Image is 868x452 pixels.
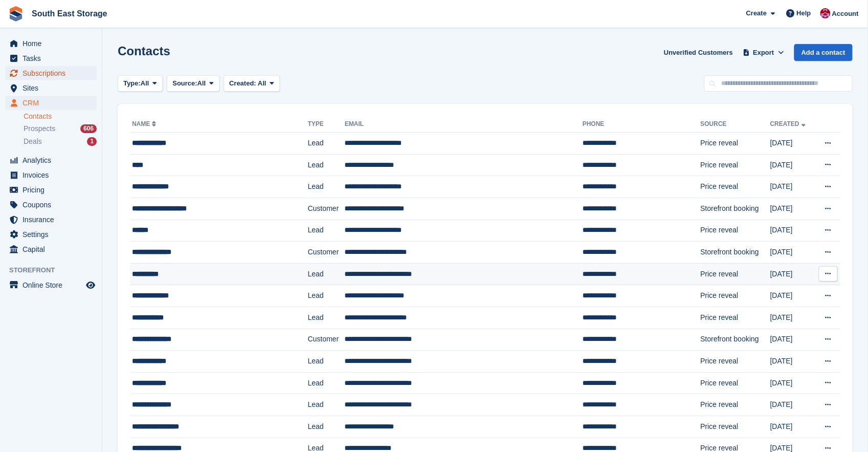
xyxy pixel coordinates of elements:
[308,133,344,155] td: Lead
[23,81,84,95] span: Sites
[5,278,97,292] a: menu
[23,242,84,256] span: Capital
[5,153,97,167] a: menu
[24,123,97,134] a: Prospects 606
[84,279,97,291] a: Preview store
[770,351,815,373] td: [DATE]
[770,198,815,220] td: [DATE]
[24,137,42,146] span: Deals
[308,220,344,242] td: Lead
[308,263,344,285] td: Lead
[172,78,197,89] span: Source:
[167,75,220,92] button: Source: All
[701,263,770,285] td: Price reveal
[308,329,344,351] td: Customer
[5,66,97,80] a: menu
[770,285,815,307] td: [DATE]
[770,242,815,264] td: [DATE]
[118,44,170,58] h1: Contacts
[308,116,344,133] th: Type
[582,116,700,133] th: Phone
[23,183,84,197] span: Pricing
[701,176,770,198] td: Price reveal
[23,278,84,292] span: Online Store
[87,137,97,146] div: 1
[229,79,256,87] span: Created:
[701,133,770,155] td: Price reveal
[141,78,149,89] span: All
[118,75,163,92] button: Type: All
[23,51,84,66] span: Tasks
[23,168,84,182] span: Invoices
[23,36,84,51] span: Home
[660,44,737,61] a: Unverified Customers
[797,8,811,18] span: Help
[701,285,770,307] td: Price reveal
[24,124,55,134] span: Prospects
[701,242,770,264] td: Storefront booking
[701,416,770,438] td: Price reveal
[5,51,97,66] a: menu
[820,8,831,18] img: Roger Norris
[5,227,97,242] a: menu
[345,116,583,133] th: Email
[5,81,97,95] a: menu
[770,120,808,127] a: Created
[308,198,344,220] td: Customer
[701,198,770,220] td: Storefront booking
[23,227,84,242] span: Settings
[701,329,770,351] td: Storefront booking
[832,9,859,19] span: Account
[746,8,767,18] span: Create
[23,198,84,212] span: Coupons
[770,329,815,351] td: [DATE]
[80,124,97,133] div: 606
[5,96,97,110] a: menu
[308,154,344,176] td: Lead
[308,176,344,198] td: Lead
[701,307,770,329] td: Price reveal
[5,183,97,197] a: menu
[9,265,102,275] span: Storefront
[23,153,84,167] span: Analytics
[770,263,815,285] td: [DATE]
[28,5,112,22] a: South East Storage
[8,6,24,21] img: stora-icon-8386f47178a22dfd0bd8f6a31ec36ba5ce8667c1dd55bd0f319d3a0aa187defe.svg
[308,242,344,264] td: Customer
[770,154,815,176] td: [DATE]
[753,48,774,58] span: Export
[5,168,97,182] a: menu
[308,285,344,307] td: Lead
[132,120,158,127] a: Name
[24,112,97,121] a: Contacts
[123,78,141,89] span: Type:
[770,307,815,329] td: [DATE]
[770,394,815,416] td: [DATE]
[308,416,344,438] td: Lead
[23,96,84,110] span: CRM
[258,79,267,87] span: All
[224,75,280,92] button: Created: All
[5,198,97,212] a: menu
[701,116,770,133] th: Source
[308,372,344,394] td: Lead
[5,212,97,227] a: menu
[770,372,815,394] td: [DATE]
[308,307,344,329] td: Lead
[770,133,815,155] td: [DATE]
[308,351,344,373] td: Lead
[770,416,815,438] td: [DATE]
[23,66,84,80] span: Subscriptions
[701,154,770,176] td: Price reveal
[770,220,815,242] td: [DATE]
[701,372,770,394] td: Price reveal
[198,78,206,89] span: All
[5,242,97,256] a: menu
[308,394,344,416] td: Lead
[741,44,786,61] button: Export
[24,136,97,147] a: Deals 1
[701,220,770,242] td: Price reveal
[770,176,815,198] td: [DATE]
[23,212,84,227] span: Insurance
[794,44,853,61] a: Add a contact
